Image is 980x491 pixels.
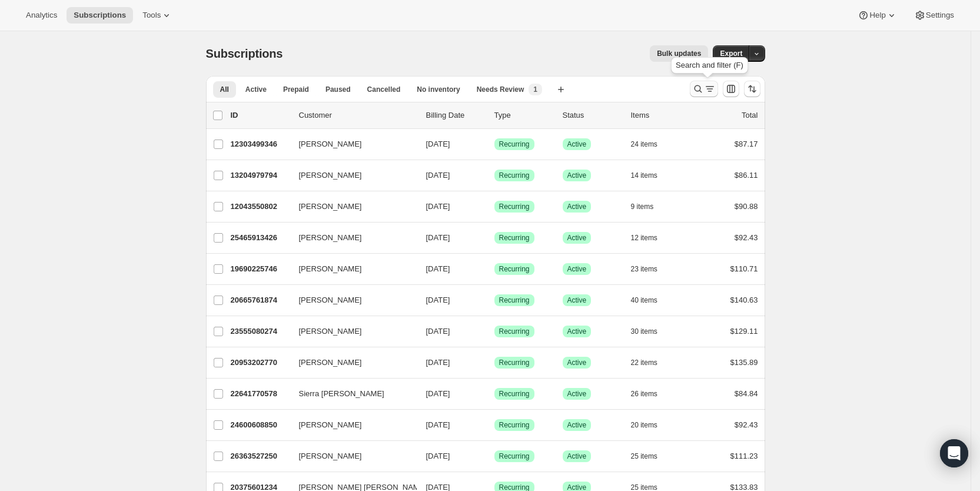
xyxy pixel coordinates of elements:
[720,49,742,58] span: Export
[231,292,758,308] div: 20665761874[PERSON_NAME][DATE]SuccessRecurringSuccessActive40 items$140.63
[426,110,485,121] p: Billing Date
[567,327,587,336] span: Active
[292,135,410,154] button: [PERSON_NAME]
[231,167,758,184] div: 13204979794[PERSON_NAME][DATE]SuccessRecurringSuccessActive14 items$86.11
[426,327,450,336] span: [DATE]
[426,171,450,180] span: [DATE]
[325,85,351,94] span: Paused
[499,140,530,149] span: Recurring
[567,171,587,180] span: Active
[631,136,670,152] button: 24 items
[231,388,290,400] p: 22641770578
[74,11,126,20] span: Subscriptions
[299,450,362,462] span: [PERSON_NAME]
[417,85,460,94] span: No inventory
[631,354,670,371] button: 22 items
[631,167,670,184] button: 14 items
[292,197,410,216] button: [PERSON_NAME]
[499,171,530,180] span: Recurring
[730,358,758,367] span: $135.89
[730,452,758,460] span: $111.23
[631,386,670,402] button: 26 items
[26,11,57,20] span: Analytics
[631,110,690,121] div: Items
[631,171,657,180] span: 14 items
[292,353,410,372] button: [PERSON_NAME]
[631,327,657,336] span: 30 items
[494,110,553,121] div: Type
[567,420,587,430] span: Active
[135,7,180,24] button: Tools
[299,110,417,121] p: Customer
[735,140,758,148] span: $87.17
[567,233,587,243] span: Active
[477,85,524,94] span: Needs Review
[231,450,290,462] p: 26363527250
[426,452,450,460] span: [DATE]
[631,452,657,461] span: 25 items
[299,232,362,244] span: [PERSON_NAME]
[631,140,657,149] span: 24 items
[631,323,670,340] button: 30 items
[567,202,587,211] span: Active
[245,85,267,94] span: Active
[299,294,362,306] span: [PERSON_NAME]
[735,233,758,242] span: $92.43
[283,85,309,94] span: Prepaid
[563,110,622,121] p: Status
[231,110,290,121] p: ID
[631,448,670,465] button: 25 items
[907,7,961,24] button: Settings
[231,417,758,433] div: 24600608850[PERSON_NAME][DATE]SuccessRecurringSuccessActive20 items$92.43
[206,47,283,60] span: Subscriptions
[231,110,758,121] div: IDCustomerBilling DateTypeStatusItemsTotal
[231,201,290,213] p: 12043550802
[499,389,530,399] span: Recurring
[426,202,450,211] span: [DATE]
[650,45,708,62] button: Bulk updates
[567,358,587,367] span: Active
[567,140,587,149] span: Active
[231,263,290,275] p: 19690225746
[231,230,758,246] div: 25465913426[PERSON_NAME][DATE]SuccessRecurringSuccessActive12 items$92.43
[299,357,362,369] span: [PERSON_NAME]
[690,81,718,97] button: Search and filter results
[292,447,410,466] button: [PERSON_NAME]
[426,296,450,304] span: [DATE]
[730,264,758,273] span: $110.71
[499,202,530,211] span: Recurring
[67,7,133,24] button: Subscriptions
[231,323,758,340] div: 23555080274[PERSON_NAME][DATE]SuccessRecurringSuccessActive30 items$129.11
[231,386,758,402] div: 22641770578Sierra [PERSON_NAME][DATE]SuccessRecurringSuccessActive26 items$84.84
[631,420,657,430] span: 20 items
[631,198,667,215] button: 9 items
[299,138,362,150] span: [PERSON_NAME]
[299,263,362,275] span: [PERSON_NAME]
[499,233,530,243] span: Recurring
[499,452,530,461] span: Recurring
[499,264,530,274] span: Recurring
[735,202,758,211] span: $90.88
[631,292,670,308] button: 40 items
[940,439,968,467] div: Open Intercom Messenger
[292,291,410,310] button: [PERSON_NAME]
[292,384,410,403] button: Sierra [PERSON_NAME]
[299,201,362,213] span: [PERSON_NAME]
[426,264,450,273] span: [DATE]
[426,420,450,429] span: [DATE]
[499,327,530,336] span: Recurring
[735,420,758,429] span: $92.43
[631,264,657,274] span: 23 items
[730,327,758,336] span: $129.11
[142,11,161,20] span: Tools
[744,81,760,97] button: Sort the results
[231,448,758,465] div: 26363527250[PERSON_NAME][DATE]SuccessRecurringSuccessActive25 items$111.23
[292,228,410,247] button: [PERSON_NAME]
[292,260,410,278] button: [PERSON_NAME]
[231,419,290,431] p: 24600608850
[231,138,290,150] p: 12303499346
[231,354,758,371] div: 20953202770[PERSON_NAME][DATE]SuccessRecurringSuccessActive22 items$135.89
[631,389,657,399] span: 26 items
[299,326,362,337] span: [PERSON_NAME]
[713,45,749,62] button: Export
